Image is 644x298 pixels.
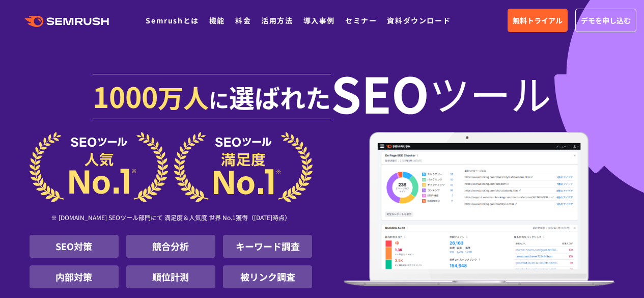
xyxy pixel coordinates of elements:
[223,265,312,288] li: 被リンク調査
[209,85,229,114] span: に
[345,15,377,25] a: セミナー
[146,15,199,25] a: Semrushとは
[93,75,158,116] span: 1000
[513,15,563,26] span: 無料トライアル
[508,9,568,32] a: 無料トライアル
[303,15,335,25] a: 導入事例
[223,235,312,258] li: キーワード調査
[158,78,209,115] span: 万人
[30,265,119,288] li: 内部対策
[387,15,451,25] a: 資料ダウンロード
[229,78,331,115] span: 選ばれた
[581,15,631,26] span: デモを申し込む
[126,235,215,258] li: 競合分析
[261,15,293,25] a: 活用方法
[331,72,429,113] span: SEO
[126,265,215,288] li: 順位計測
[429,72,551,113] span: ツール
[235,15,251,25] a: 料金
[575,9,636,32] a: デモを申し込む
[30,235,119,258] li: SEO対策
[30,202,313,235] div: ※ [DOMAIN_NAME] SEOツール部門にて 満足度＆人気度 世界 No.1獲得（[DATE]時点）
[209,15,225,25] a: 機能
